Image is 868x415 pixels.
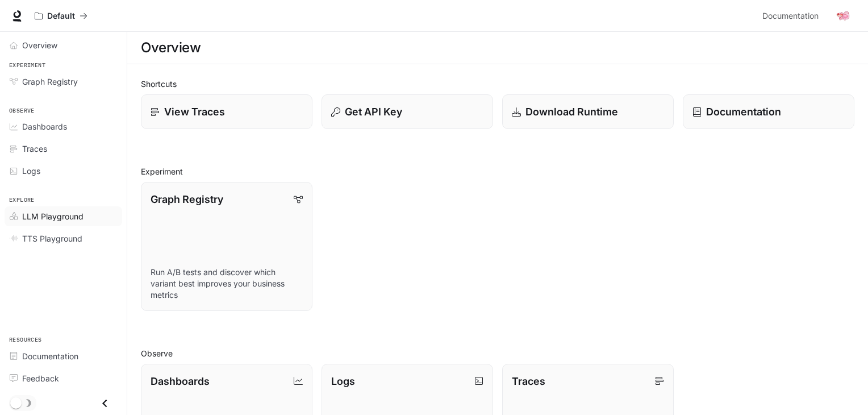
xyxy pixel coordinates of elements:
[22,350,78,362] span: Documentation
[92,392,118,415] button: Close drawer
[5,229,122,248] a: TTS Playground
[22,121,67,132] span: Dashboards
[345,104,402,119] p: Get API Key
[141,165,854,177] h2: Experiment
[512,374,545,389] p: Traces
[141,94,312,129] a: View Traces
[22,210,84,222] span: LLM Playground
[22,39,57,51] span: Overview
[5,139,122,159] a: Traces
[5,368,122,388] a: Feedback
[151,374,210,389] p: Dashboards
[22,233,82,244] span: TTS Playground
[5,161,122,181] a: Logs
[5,72,122,92] a: Graph Registry
[5,206,122,226] a: LLM Playground
[164,104,225,119] p: View Traces
[322,94,493,129] button: Get API Key
[30,5,93,27] button: All workspaces
[331,374,355,389] p: Logs
[47,11,75,21] p: Default
[22,143,47,155] span: Traces
[835,8,851,24] img: User avatar
[706,104,781,119] p: Documentation
[22,372,59,384] span: Feedback
[141,182,312,311] a: Graph RegistryRun A/B tests and discover which variant best improves your business metrics
[758,5,827,27] a: Documentation
[141,36,201,59] h1: Overview
[683,94,854,129] a: Documentation
[832,5,854,27] button: User avatar
[10,396,22,409] span: Dark mode toggle
[141,78,854,90] h2: Shortcuts
[525,104,618,119] p: Download Runtime
[22,165,40,177] span: Logs
[151,267,303,301] p: Run A/B tests and discover which variant best improves your business metrics
[5,35,122,55] a: Overview
[502,94,674,129] a: Download Runtime
[5,117,122,136] a: Dashboards
[762,9,819,23] span: Documentation
[22,76,78,88] span: Graph Registry
[151,192,223,207] p: Graph Registry
[141,347,854,359] h2: Observe
[5,346,122,366] a: Documentation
